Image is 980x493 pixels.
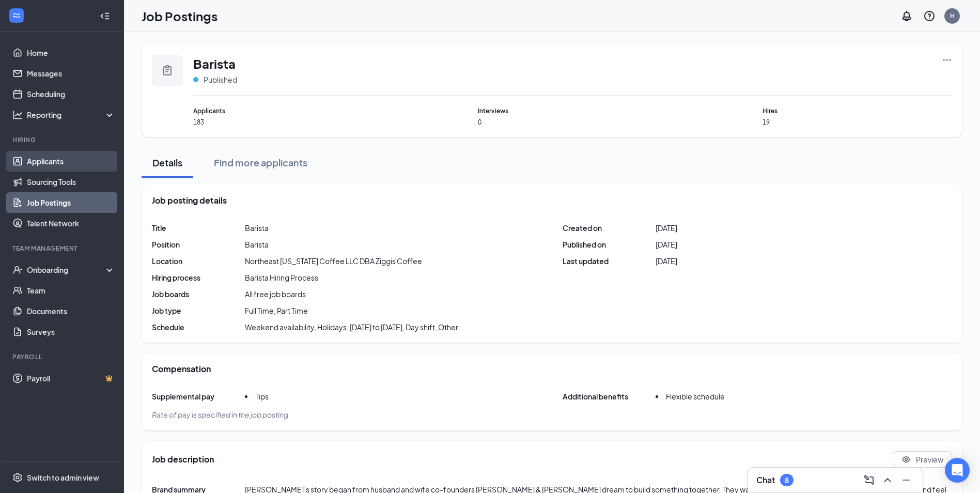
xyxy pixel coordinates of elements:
[923,10,936,22] svg: QuestionInfo
[785,476,789,485] div: 8
[900,10,913,22] svg: Notifications
[245,322,458,332] span: Weekend availability, Holidays, [DATE] to [DATE], Day shift, Other
[152,223,245,233] span: Title
[12,352,113,361] div: Payroll
[12,244,113,253] div: Team Management
[945,458,970,483] div: Open Intercom Messenger
[563,223,656,233] span: Created on
[152,363,211,375] span: Compensation
[763,118,952,127] span: 19
[152,156,183,169] div: Details
[756,474,775,486] h3: Chat
[161,64,174,76] svg: Clipboard
[861,472,877,488] button: ComposeMessage
[152,454,214,465] span: Job description
[563,256,656,266] span: Last updated
[245,239,269,250] div: Barista
[152,410,288,419] span: Rate of pay is specified in the job posting
[863,474,875,486] svg: ComposeMessage
[656,239,677,250] span: [DATE]
[879,472,896,488] button: ChevronUp
[152,391,245,409] span: Supplemental pay
[12,135,113,144] div: Hiring
[27,472,99,483] div: Switch to admin view
[152,322,245,332] span: Schedule
[245,256,422,266] span: Northeast [US_STATE] Coffee LLC DBA Ziggis Coffee
[950,11,955,20] div: H
[27,110,116,120] div: Reporting
[245,289,306,299] span: All free job boards
[916,454,943,465] span: Preview
[27,84,115,104] a: Scheduling
[152,272,245,283] span: Hiring process
[12,110,23,120] svg: Analysis
[900,474,912,486] svg: Minimize
[666,392,725,401] span: Flexible schedule
[204,74,237,85] span: Published
[152,256,245,266] span: Location
[214,156,307,169] div: Find more applicants
[193,55,237,72] span: Barista
[245,305,308,316] span: Full Time, Part Time
[245,272,318,283] div: Barista Hiring Process
[656,256,677,266] span: [DATE]
[255,392,269,401] span: Tips
[152,305,245,316] span: Job type
[27,321,115,342] a: Surveys
[27,368,115,389] a: PayrollCrown
[656,223,677,233] span: [DATE]
[563,391,656,409] span: Additional benefits
[27,42,115,63] a: Home
[142,7,217,25] h1: Job Postings
[27,63,115,84] a: Messages
[478,106,667,116] span: Interviews
[245,223,269,233] span: Barista
[12,472,23,483] svg: Settings
[27,265,106,275] div: Onboarding
[152,289,245,299] span: Job boards
[893,451,952,468] button: Eye Preview
[942,55,952,65] svg: Ellipses
[27,213,115,234] a: Talent Network
[11,10,22,21] svg: WorkstreamLogo
[763,106,952,116] span: Hires
[27,172,115,192] a: Sourcing Tools
[27,280,115,301] a: Team
[901,455,911,464] svg: Eye
[27,192,115,213] a: Job Postings
[898,472,914,488] button: Minimize
[27,301,115,321] a: Documents
[100,11,110,21] svg: Collapse
[881,474,894,486] svg: ChevronUp
[193,118,383,127] span: 183
[27,151,115,172] a: Applicants
[12,265,23,275] svg: UserCheck
[152,195,227,206] span: Job posting details
[193,106,383,116] span: Applicants
[478,118,667,127] span: 0
[563,239,656,250] span: Published on
[152,239,245,250] span: Position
